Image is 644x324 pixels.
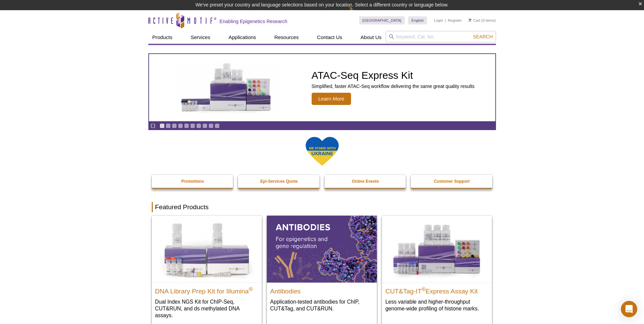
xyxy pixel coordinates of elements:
p: Application-tested antibodies for ChIP, CUT&Tag, and CUT&RUN. [270,298,373,312]
div: Open Intercom Messenger [621,301,637,317]
a: Login [434,18,443,23]
a: Go to slide 9 [208,123,214,128]
li: | [445,16,446,24]
h2: DNA Library Prep Kit for Illumina [155,285,258,295]
a: Go to slide 2 [166,123,171,128]
img: We Stand With Ukraine [305,136,339,166]
h2: Antibodies [270,285,373,295]
a: All Antibodies Antibodies Application-tested antibodies for ChIP, CUT&Tag, and CUT&RUN. [267,216,377,319]
span: Search [473,34,493,39]
a: Services [187,31,215,44]
a: Promotions [152,175,234,188]
a: Customer Support [411,175,493,188]
a: Online Events [325,175,407,188]
h2: Featured Products [152,202,493,212]
h2: CUT&Tag-IT Express Assay Kit [385,285,489,295]
a: Contact Us [313,31,346,44]
a: Epi-Services Quote [238,175,320,188]
input: Keyword, Cat. No. [386,31,496,42]
li: (0 items) [468,16,496,24]
a: Applications [224,31,260,44]
span: Learn More [312,93,351,105]
a: Go to slide 3 [172,123,177,128]
sup: ® [249,286,253,292]
img: Your Cart [468,18,472,22]
a: Go to slide 4 [178,123,183,128]
a: Go to slide 8 [202,123,207,128]
a: Cart [468,18,480,23]
a: Toggle autoplay [150,123,155,128]
a: Go to slide 1 [160,123,165,128]
h2: Enabling Epigenetics Research [220,18,288,24]
a: ATAC-Seq Express Kit ATAC-Seq Express Kit Simplified, faster ATAC-Seq workflow delivering the sam... [149,54,495,121]
h2: ATAC-Seq Express Kit [312,70,475,80]
img: Change Here [349,5,367,21]
article: ATAC-Seq Express Kit [149,54,495,121]
strong: Promotions [181,179,204,184]
strong: Epi-Services Quote [260,179,298,184]
strong: Online Events [352,179,379,184]
a: Go to slide 7 [196,123,201,128]
a: CUT&Tag-IT® Express Assay Kit CUT&Tag-IT®Express Assay Kit Less variable and higher-throughput ge... [382,216,492,319]
strong: Customer Support [434,179,470,184]
a: About Us [356,31,386,44]
img: ATAC-Seq Express Kit [171,62,283,113]
a: Go to slide 10 [215,123,220,128]
img: CUT&Tag-IT® Express Assay Kit [382,216,492,282]
a: Products [148,31,177,44]
p: Less variable and higher-throughput genome-wide profiling of histone marks​. [385,298,489,312]
img: All Antibodies [267,216,377,282]
p: Dual Index NGS Kit for ChIP-Seq, CUT&RUN, and ds methylated DNA assays. [155,298,258,319]
sup: ® [422,286,426,292]
a: [GEOGRAPHIC_DATA] [359,16,405,24]
a: Go to slide 5 [184,123,189,128]
a: Go to slide 6 [190,123,195,128]
img: DNA Library Prep Kit for Illumina [152,216,262,282]
button: Search [471,34,495,40]
p: Simplified, faster ATAC-Seq workflow delivering the same great quality results [312,83,475,89]
a: Resources [270,31,303,44]
a: Register [448,18,462,23]
a: English [408,16,427,24]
